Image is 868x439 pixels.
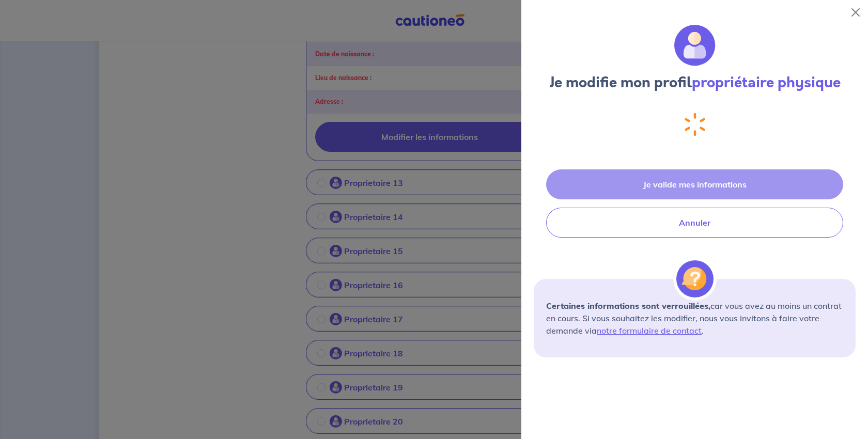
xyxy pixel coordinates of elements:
[674,25,716,66] img: illu_account.svg
[692,72,841,93] strong: propriétaire physique
[676,260,714,297] img: illu_alert_question.svg
[546,300,843,337] p: car vous avez au moins un contrat en cours. Si vous souhaitez les modifier, nous vous invitons à ...
[847,4,864,21] button: Close
[534,74,856,92] h3: Je modifie mon profil
[546,208,843,238] button: Annuler
[597,325,702,336] a: notre formulaire de contact
[546,301,710,311] strong: Certaines informations sont verrouillées,
[685,113,705,136] img: loading-spinner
